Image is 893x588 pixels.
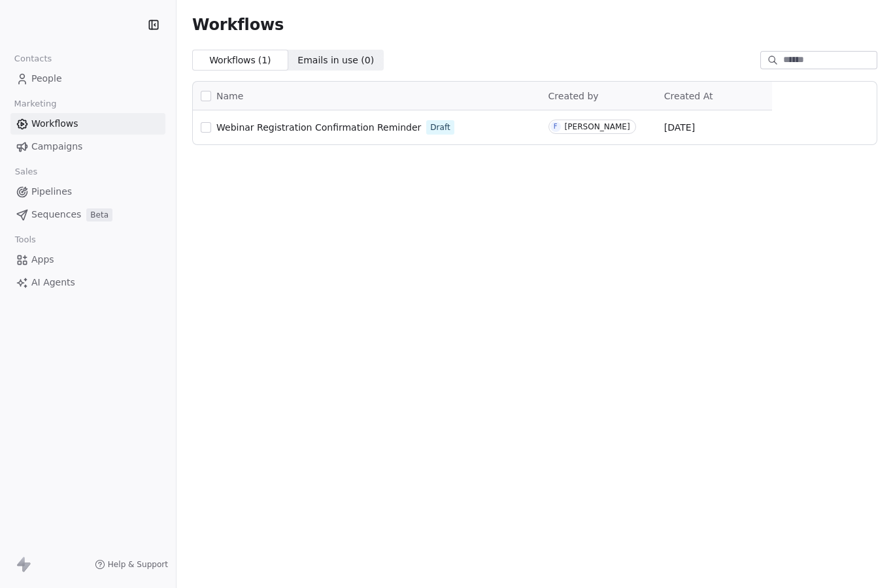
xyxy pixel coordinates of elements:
a: People [10,68,165,90]
span: Apps [31,253,54,267]
a: Pipelines [10,181,165,203]
span: Emails in use ( 0 ) [297,54,374,67]
span: Workflows [31,117,78,131]
span: Campaigns [31,140,82,154]
a: Workflows [10,113,165,135]
span: [DATE] [664,121,695,134]
span: Tools [9,230,41,250]
a: SequencesBeta [10,204,165,225]
span: Created At [664,91,713,101]
span: Webinar Registration Confirmation Reminder [216,122,421,133]
span: Help & Support [108,559,168,570]
a: Help & Support [95,559,168,570]
a: AI Agents [10,272,165,293]
span: Beta [86,208,112,221]
span: Sequences [31,208,81,221]
span: Name [216,90,243,103]
span: Pipelines [31,185,72,199]
span: Contacts [8,49,58,69]
span: Marketing [8,94,62,114]
a: Campaigns [10,136,165,157]
span: People [31,72,62,86]
a: Webinar Registration Confirmation Reminder [216,121,421,134]
span: Sales [9,162,43,182]
span: AI Agents [31,276,75,289]
div: F [554,122,558,132]
a: Apps [10,249,165,270]
span: Created by [548,91,599,101]
span: Workflows [192,16,284,34]
span: Draft [430,122,450,133]
div: [PERSON_NAME] [565,122,630,131]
